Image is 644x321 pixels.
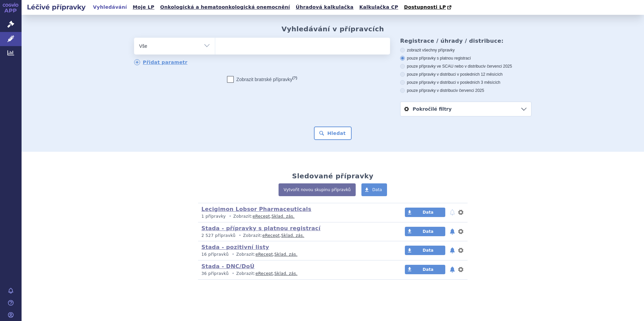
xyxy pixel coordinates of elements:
span: 1 přípravky [201,214,226,219]
a: Úhradová kalkulačka [294,3,356,12]
button: notifikace [449,246,456,254]
a: Data [405,208,445,217]
h3: Registrace / úhrady / distribuce: [400,38,532,44]
label: zobrazit všechny přípravky [400,47,532,53]
label: pouze přípravky s platnou registrací [400,56,532,61]
a: Lecigimon Lobsor Pharmaceuticals [201,206,311,212]
a: Pokročilé filtry [400,102,531,116]
h2: Léčivé přípravky [22,2,91,12]
a: Stada - pozitivní listy [201,244,269,250]
a: Data [405,246,445,255]
label: pouze přípravky ve SCAU nebo v distribuci [400,64,532,69]
label: pouze přípravky v distribuci [400,88,532,93]
a: Data [405,265,445,274]
a: Vyhledávání [91,3,129,12]
a: Moje LP [131,3,156,12]
button: nastavení [457,208,464,216]
a: Sklad. zás. [275,252,298,257]
a: Onkologická a hematoonkologická onemocnění [158,3,292,12]
span: v červenci 2025 [484,64,512,69]
a: Dostupnosti LP [402,3,455,12]
h2: Vyhledávání v přípravcích [282,25,384,33]
button: nastavení [457,227,464,236]
p: Zobrazit: , [201,233,346,239]
span: Data [372,187,382,192]
span: 36 přípravků [201,271,229,276]
label: pouze přípravky v distribuci v posledních 12 měsících [400,72,532,77]
a: eRecept [256,252,273,257]
button: notifikace [449,227,456,236]
a: Stada - přípravky s platnou registrací [201,225,321,231]
label: pouze přípravky v distribuci v posledních 3 měsících [400,80,532,85]
a: Stada - DNC/DoÚ [201,263,255,270]
p: Zobrazit: , [201,271,346,277]
h2: Sledované přípravky [292,172,374,180]
a: Přidat parametr [134,59,188,65]
button: notifikace [449,265,456,274]
a: Sklad. zás. [271,214,295,219]
i: • [237,233,243,239]
span: Data [423,229,433,234]
span: Dostupnosti LP [404,4,446,10]
label: Zobrazit bratrské přípravky [227,76,297,83]
button: nastavení [457,246,464,254]
p: Zobrazit: , [201,214,346,219]
abbr: (?) [292,76,297,80]
a: Sklad. zás. [275,271,298,276]
span: Data [423,248,433,253]
i: • [230,271,236,277]
button: nastavení [457,265,464,274]
span: v červenci 2025 [456,88,484,93]
span: Data [423,210,433,215]
a: Data [361,183,387,196]
a: Kalkulačka CP [357,3,400,12]
span: 16 přípravků [201,252,229,257]
a: eRecept [262,233,280,238]
i: • [227,214,233,219]
span: Data [423,267,433,272]
i: • [230,252,236,257]
a: eRecept [256,271,273,276]
p: Zobrazit: , [201,252,346,257]
button: notifikace [449,208,456,216]
a: eRecept [253,214,270,219]
button: Hledat [314,127,352,140]
span: 2 527 přípravků [201,233,235,238]
a: Vytvořit novou skupinu přípravků [279,183,356,196]
a: Data [405,227,445,236]
a: Sklad. zás. [281,233,304,238]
